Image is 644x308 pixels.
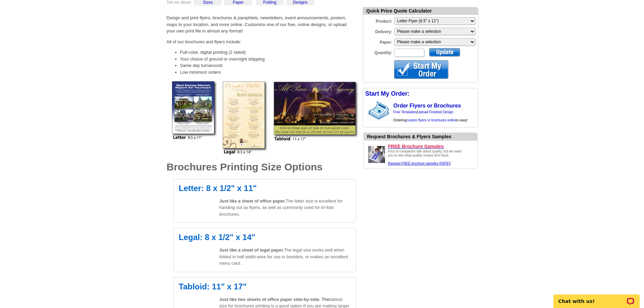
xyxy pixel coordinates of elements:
[219,247,284,253] span: Just like a sheet of legal paper.
[180,69,356,76] li: Low minimum orders
[219,297,330,302] span: Just like two sheets of office paper side-by-side. The
[368,99,392,122] img: stack of brochures with custom content
[363,38,393,45] label: Paper:
[167,39,356,45] p: All of our brochures and flyers include:
[363,27,393,35] label: Delivery:
[180,56,356,63] li: Your choice of ground or overnight shipping
[167,162,356,172] h1: Brochures Printing Size Options
[170,81,359,155] img: full-color flyers and brochures
[363,48,393,56] label: Quantity:
[363,7,478,15] div: Quick Price Quote Calculator
[363,99,368,122] img: background image for brochures and flyers arrow
[366,144,387,165] img: Request FREE samples of our brochures printing
[367,133,477,140] div: Want to know how your brochure printing will look before you order it? Check our work.
[388,143,475,149] a: FREE Brochure Samples
[393,103,461,109] a: Order Flyers or Brochures
[393,110,417,114] a: Free Templates
[180,62,356,69] li: Same day turnaround
[393,110,468,122] span: | Ordering is easy!
[179,233,351,241] h2: Legal: 8 x 1/2" x 14"
[219,247,351,267] p: The legal size works well when folded in half width-wise for use in booklets, or makes an excelle...
[363,88,478,99] div: Start My Order:
[180,49,356,56] li: Full-color, digital printing (2 sided)
[179,283,351,291] h2: Tabloid: 11" x 17"
[219,198,286,204] span: Just like a sheet of office paper.
[363,17,393,24] label: Product:
[418,110,453,114] a: Upload Finished Design
[549,287,644,308] iframe: LiveChat chat widget
[167,15,356,34] p: Design and print flyers, brochures & pamphlets, newsletters, event announcements, posters, maps t...
[179,184,351,192] h2: Letter: 8 x 1/2" x 11"
[388,149,466,166] div: A lot of companies talk about quality, but we want you to see what quality means first hand.
[388,162,451,165] a: Request FREE samples of our flyer & brochure printing.
[366,161,387,166] a: Request FREE samples of our brochures printing
[406,118,456,122] a: custom flyers or brochures online
[219,198,351,218] p: The letter size is excellent for handing out as flyers, as well as commonly used for tri-fold bro...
